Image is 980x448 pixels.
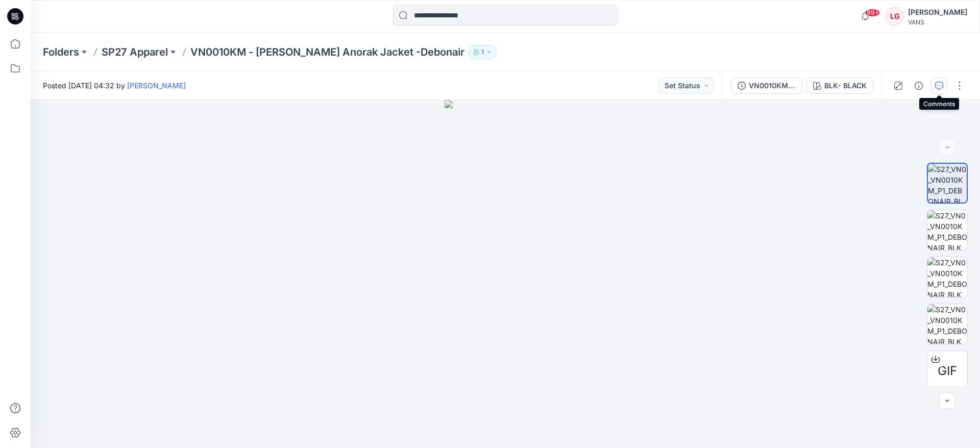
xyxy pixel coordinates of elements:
[749,80,796,91] div: VN0010KM - [PERSON_NAME] Anorak Jacket -Debonair
[938,362,957,380] span: GIF
[190,45,464,59] p: VN0010KM - [PERSON_NAME] Anorak Jacket -Debonair
[908,18,967,26] div: VANS
[911,78,927,94] button: Details
[806,78,873,94] button: BLK- BLACK
[927,257,967,297] img: S27_VN0_VN0010KM_P1_DEBONAIR_BLK_Back
[928,164,967,203] img: S27_VN0_VN0010KM_P1_DEBONAIR_BLK_Front
[43,80,186,91] span: Posted [DATE] 04:32 by
[927,210,967,250] img: S27_VN0_VN0010KM_P1_DEBONAIR_BLK_Left
[927,304,967,344] img: S27_VN0_VN0010KM_P1_DEBONAIR_BLK_Right
[908,6,967,18] div: [PERSON_NAME]
[481,46,484,58] p: 1
[824,80,867,91] div: BLK- BLACK
[886,7,904,26] div: LG
[865,9,880,17] span: 99+
[127,81,186,90] a: [PERSON_NAME]
[102,45,168,59] a: SP27 Apparel
[469,45,497,59] button: 1
[43,45,79,59] a: Folders
[445,100,566,448] img: eyJhbGciOiJIUzI1NiIsImtpZCI6IjAiLCJzbHQiOiJzZXMiLCJ0eXAiOiJKV1QifQ.eyJkYXRhIjp7InR5cGUiOiJzdG9yYW...
[731,78,802,94] button: VN0010KM - [PERSON_NAME] Anorak Jacket -Debonair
